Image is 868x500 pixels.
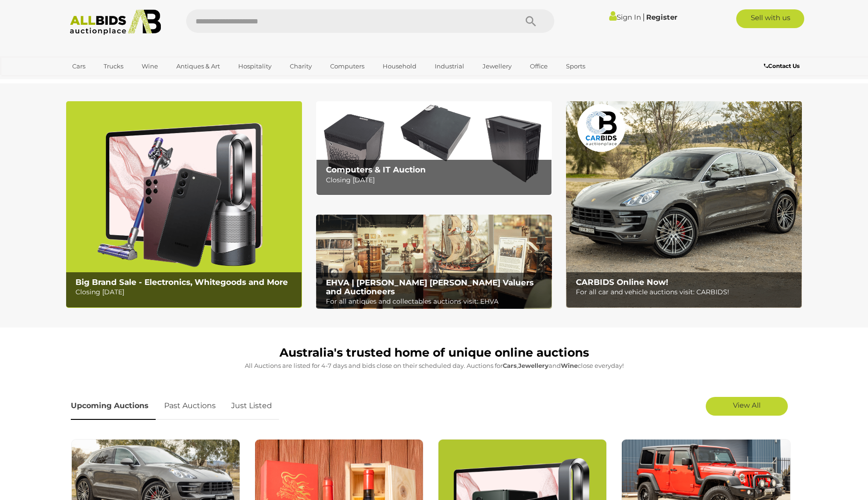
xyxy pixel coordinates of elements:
[136,59,164,74] a: Wine
[71,360,798,371] p: All Auctions are listed for 4-7 days and bids close on their scheduled day. Auctions for , and cl...
[98,59,129,74] a: Trucks
[524,59,554,74] a: Office
[507,9,554,33] button: Search
[316,215,552,309] img: EHVA | Evans Hastings Valuers and Auctioneers
[232,59,278,74] a: Hospitality
[157,392,223,420] a: Past Auctions
[764,62,800,69] b: Contact Us
[75,277,288,287] b: Big Brand Sale - Electronics, Whitegoods and More
[75,286,296,298] p: Closing [DATE]
[503,362,517,369] strong: Cars
[642,12,645,22] span: |
[764,61,802,71] a: Contact Us
[66,59,91,74] a: Cars
[646,13,677,22] a: Register
[71,392,156,420] a: Upcoming Auctions
[66,74,145,90] a: [GEOGRAPHIC_DATA]
[736,9,804,28] a: Sell with us
[66,101,302,308] a: Big Brand Sale - Electronics, Whitegoods and More Big Brand Sale - Electronics, Whitegoods and Mo...
[316,101,552,195] img: Computers & IT Auction
[566,101,802,308] img: CARBIDS Online Now!
[284,59,318,74] a: Charity
[326,296,547,307] p: For all antiques and collectables auctions visit: EHVA
[326,165,426,174] b: Computers & IT Auction
[377,59,423,74] a: Household
[733,401,761,410] span: View All
[326,174,547,186] p: Closing [DATE]
[476,59,518,74] a: Jewellery
[316,215,552,309] a: EHVA | Evans Hastings Valuers and Auctioneers EHVA | [PERSON_NAME] [PERSON_NAME] Valuers and Auct...
[566,101,802,308] a: CARBIDS Online Now! CARBIDS Online Now! For all car and vehicle auctions visit: CARBIDS!
[518,362,549,369] strong: Jewellery
[609,13,641,22] a: Sign In
[324,59,370,74] a: Computers
[561,362,578,369] strong: Wine
[560,59,591,74] a: Sports
[170,59,226,74] a: Antiques & Art
[316,101,552,195] a: Computers & IT Auction Computers & IT Auction Closing [DATE]
[326,278,534,296] b: EHVA | [PERSON_NAME] [PERSON_NAME] Valuers and Auctioneers
[706,397,788,416] a: View All
[224,392,279,420] a: Just Listed
[429,59,470,74] a: Industrial
[576,277,668,287] b: CARBIDS Online Now!
[71,346,798,359] h1: Australia's trusted home of unique online auctions
[576,286,797,298] p: For all car and vehicle auctions visit: CARBIDS!
[66,101,302,308] img: Big Brand Sale - Electronics, Whitegoods and More
[65,9,166,35] img: Allbids.com.au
